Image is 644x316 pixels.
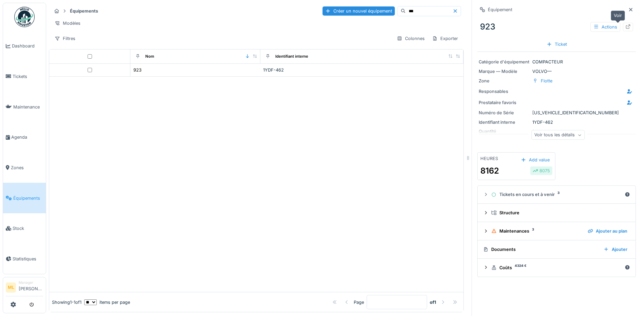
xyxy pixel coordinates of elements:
[491,228,582,234] div: Maintenances
[13,225,43,232] span: Stock
[491,264,622,271] div: Coûts
[479,78,530,84] div: Zone
[480,165,499,177] div: 8162
[6,280,43,296] a: ML Manager[PERSON_NAME]
[601,245,630,254] div: Ajouter
[479,99,530,106] div: Prestataire favoris
[585,226,630,236] div: Ajouter au plan
[13,104,43,110] span: Maintenance
[13,73,43,80] span: Tickets
[19,280,43,285] div: Manager
[477,18,636,36] div: 923
[13,195,43,201] span: Équipements
[13,256,43,262] span: Statistiques
[480,243,633,256] summary: DocumentsAjouter
[11,164,43,171] span: Zones
[429,34,461,43] div: Exporter
[518,155,552,164] div: Add value
[491,210,627,216] div: Structure
[480,261,633,274] summary: Coûts4324 €
[145,54,154,59] div: Nom
[11,134,43,140] span: Agenda
[611,11,625,20] div: Voir
[479,119,530,125] div: Identifiant interne
[544,40,570,49] div: Ticket
[67,8,101,14] strong: Équipements
[479,59,530,65] div: Catégorie d'équipement
[430,299,436,305] strong: of 1
[480,155,498,162] div: HEURES
[52,299,81,305] div: Showing 1 - 1 of 1
[491,191,622,198] div: Tickets en cours et à venir
[19,280,43,295] li: [PERSON_NAME]
[488,6,512,13] div: Équipement
[275,54,308,59] div: Identifiant interne
[3,122,46,153] a: Agenda
[263,67,461,73] div: 1YDF-462
[52,18,84,28] div: Modèles
[323,6,395,16] div: Créer un nouvel équipement
[479,110,634,116] div: [US_VEHICLE_IDENTIFICATION_NUMBER]
[483,246,598,253] div: Documents
[3,92,46,122] a: Maintenance
[52,34,78,43] div: Filtres
[3,183,46,213] a: Équipements
[354,299,364,305] div: Page
[6,282,16,293] li: ML
[480,225,633,237] summary: Maintenances3Ajouter au plan
[12,43,43,49] span: Dashboard
[394,34,428,43] div: Colonnes
[479,68,634,75] div: VOLVO —
[479,119,634,125] div: 1YDF-462
[133,67,142,73] div: 923
[3,153,46,183] a: Zones
[3,244,46,274] a: Statistiques
[533,167,550,174] div: 8075
[479,68,530,75] div: Marque — Modèle
[531,130,585,140] div: Voir tous les détails
[479,110,530,116] div: Numéro de Série
[14,7,35,27] img: Badge_color-CXgf-gQk.svg
[3,61,46,92] a: Tickets
[480,206,633,219] summary: Structure
[84,299,130,305] div: items per page
[479,59,634,65] div: COMPACTEUR
[480,189,633,201] summary: Tickets en cours et à venir3
[3,31,46,61] a: Dashboard
[3,213,46,244] a: Stock
[590,22,620,32] div: Actions
[541,78,552,84] div: Flotte
[479,88,530,95] div: Responsables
